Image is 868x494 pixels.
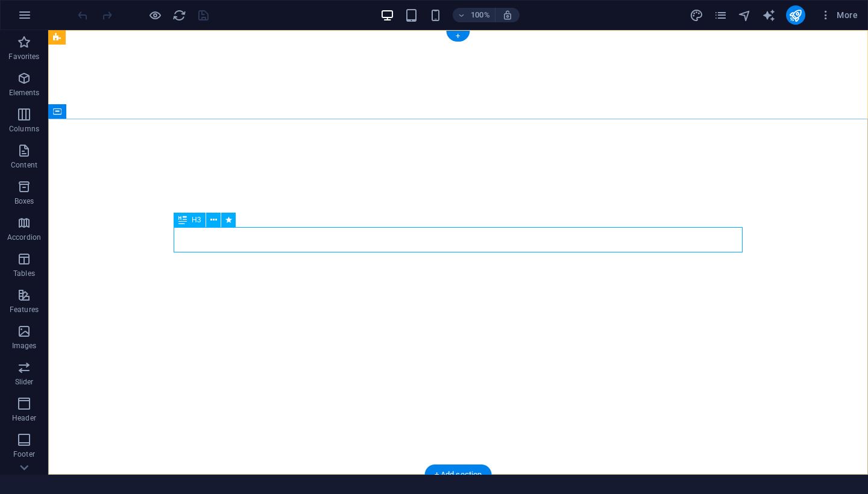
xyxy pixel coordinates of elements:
div: + Add section [425,464,492,485]
i: Design (Ctrl+Alt+Y) [690,8,703,22]
p: Features [10,305,39,314]
i: Reload page [172,8,186,22]
p: Header [12,413,36,423]
h6: 100% [471,8,490,22]
span: H3 [192,216,201,224]
i: On resize automatically adjust zoom level to fit chosen device. [502,10,513,20]
p: Content [11,160,37,170]
p: Columns [9,124,39,134]
button: 100% [453,8,495,22]
p: Boxes [14,196,34,206]
i: Publish [788,8,802,22]
button: navigator [738,8,752,22]
p: Accordion [7,233,41,242]
div: + [446,31,470,42]
button: More [815,5,863,25]
span: More [820,9,858,21]
button: design [690,8,704,22]
p: Images [12,341,37,351]
button: text_generator [762,8,776,22]
button: reload [172,8,186,22]
p: Footer [13,449,35,459]
button: pages [714,8,728,22]
i: AI Writer [762,8,776,22]
i: Navigator [738,8,752,22]
p: Elements [9,88,40,98]
button: Click here to leave preview mode and continue editing [148,8,162,22]
button: publish [786,5,805,25]
p: Tables [13,269,35,278]
p: Slider [15,377,34,387]
i: Pages (Ctrl+Alt+S) [714,8,728,22]
p: Favorites [8,52,39,61]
